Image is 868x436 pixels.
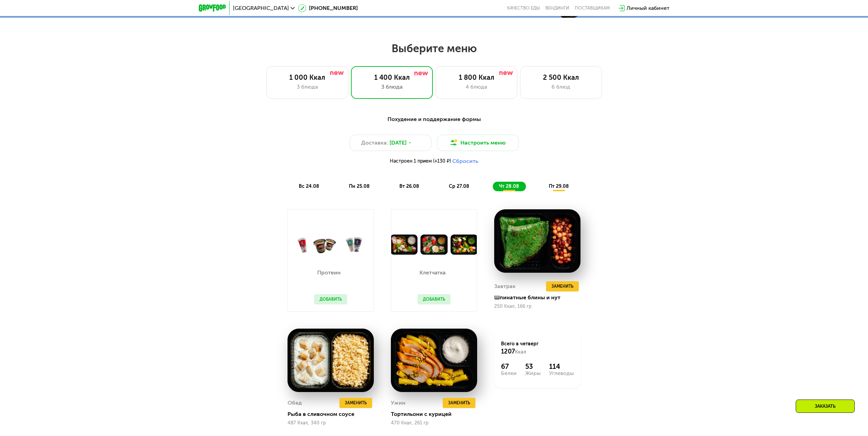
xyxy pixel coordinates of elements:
div: 3 блюда [358,83,426,91]
span: [DATE] [389,139,407,147]
a: Качество еды [507,5,540,11]
div: 53 [525,362,541,371]
span: Заменить [448,400,470,406]
div: 1 400 Ккал [358,73,426,81]
button: Добавить [314,294,347,304]
button: Настроить меню [437,135,519,151]
span: пн 25.08 [349,183,370,189]
div: Рыба в сливочном соусе [288,411,379,418]
button: Заменить [339,398,372,408]
div: 3 блюда [274,83,341,91]
span: [GEOGRAPHIC_DATA] [233,5,289,11]
div: Похудение и поддержание формы [232,115,636,124]
div: 2 500 Ккал [527,73,595,81]
span: пт 29.08 [549,183,569,189]
div: 1 000 Ккал [274,73,341,81]
span: вт 26.08 [399,183,419,189]
div: 487 Ккал, 340 гр [288,420,374,426]
div: Заказать [796,400,855,413]
button: Заменить [546,281,579,291]
p: Клетчатка [417,270,447,275]
button: Добавить [417,294,451,304]
span: ср 27.08 [449,183,469,189]
div: 67 [501,362,517,371]
a: Вендинги [545,5,569,11]
div: Жиры [525,371,541,376]
span: Заменить [345,400,367,406]
span: чт 28.08 [499,183,519,189]
span: 1207 [501,348,515,355]
div: 470 Ккал, 261 гр [391,420,477,426]
div: 6 блюд [527,83,595,91]
button: Сбросить [452,158,478,165]
span: Настроен 1 прием (+130 ₽) [390,159,451,164]
a: [PHONE_NUMBER] [298,4,358,12]
div: Ужин [391,398,406,408]
div: Шпинатные блины и нут [494,294,586,301]
p: Протеин [314,270,344,275]
div: 1 800 Ккал [443,73,510,81]
div: 4 блюда [443,83,510,91]
button: Заменить [443,398,475,408]
div: Всего в четверг [501,341,574,356]
div: Обед [288,398,302,408]
div: Завтрак [494,281,516,291]
div: Тортильони с курицей [391,411,483,418]
div: 114 [549,362,574,371]
span: Доставка: [361,139,388,147]
span: вс 24.08 [299,183,319,189]
h2: Выберите меню [22,42,846,55]
div: Углеводы [549,371,574,376]
span: Ккал [515,349,526,355]
div: Личный кабинет [627,4,670,12]
div: 250 Ккал, 166 гр [494,304,580,309]
div: Белки [501,371,517,376]
span: Заменить [551,283,573,290]
div: поставщикам [575,5,610,11]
